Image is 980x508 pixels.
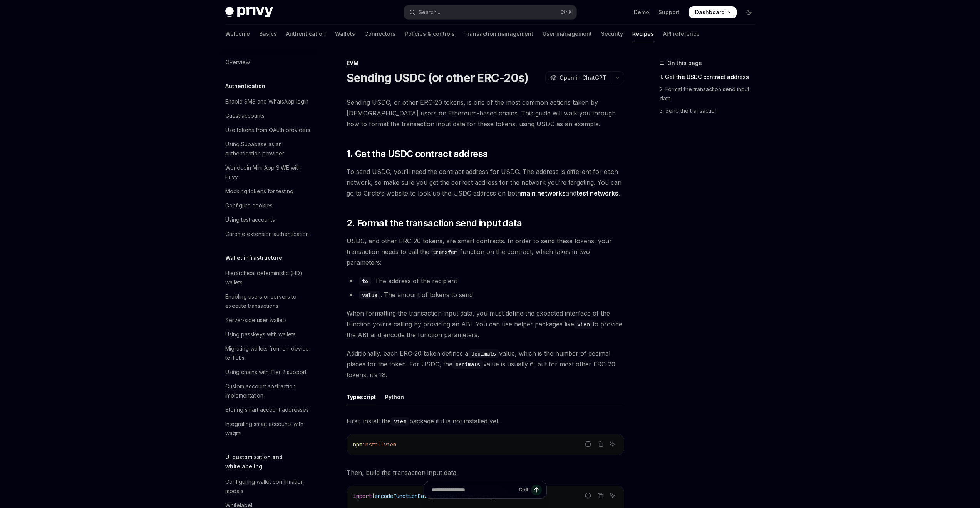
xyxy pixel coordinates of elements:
[219,161,318,184] a: Worldcoin Mini App SIWE with Privy
[695,8,725,16] span: Dashboard
[347,388,376,406] div: Typescript
[225,477,313,496] div: Configuring wallet confirmation modals
[464,25,533,43] a: Transaction management
[225,405,309,414] div: Storing smart account addresses
[347,289,624,300] li: : The amount of tokens to send
[219,227,318,241] a: Chrome extension authentication
[347,308,624,340] span: When formatting the transaction input data, you must define the expected interface of the functio...
[347,348,624,380] span: Additionally, each ERC-20 token defines a value, which is the number of decimal places for the to...
[364,25,395,43] a: Connectors
[225,419,313,438] div: Integrating smart accounts with wagmi
[225,97,308,106] div: Enable SMS and WhatsApp login
[601,25,623,43] a: Security
[347,236,624,268] span: USDC, and other ERC-20 tokens, are smart contracts. In order to send these tokens, your transacti...
[384,441,396,448] span: viem
[362,441,384,448] span: install
[225,453,318,471] h5: UI customization and whitelabeling
[391,417,409,426] code: viem
[359,277,371,286] code: to
[560,9,572,15] span: Ctrl K
[663,25,700,43] a: API reference
[219,403,318,417] a: Storing smart account addresses
[219,123,318,137] a: Use tokens from OAuth providers
[632,25,654,43] a: Recipes
[225,316,287,325] div: Server-side user wallets
[583,439,593,449] button: Report incorrect code
[347,166,624,199] span: To send USDC, you’ll need the contract address for USDC. The address is different for each networ...
[432,481,516,498] input: Ask a question...
[660,71,761,83] a: 1. Get the USDC contract address
[347,148,488,160] span: 1. Get the USDC contract address
[225,7,273,18] img: dark logo
[225,253,282,262] h5: Wallet infrastructure
[219,342,318,365] a: Migrating wallets from on-device to TEEs
[531,485,542,495] button: Send message
[404,5,576,19] button: Open search
[219,184,318,198] a: Mocking tokens for testing
[219,475,318,498] a: Configuring wallet confirmation modals
[225,111,265,120] div: Guest accounts
[576,189,618,197] a: test networks
[335,25,355,43] a: Wallets
[225,215,275,224] div: Using test accounts
[225,229,309,239] div: Chrome extension authentication
[219,213,318,227] a: Using test accounts
[219,137,318,160] a: Using Supabase as an authentication provider
[225,125,310,135] div: Use tokens from OAuth providers
[347,217,522,229] span: 2. Format the transaction send input data
[225,292,313,311] div: Enabling users or servers to execute transactions
[347,97,624,129] span: Sending USDC, or other ERC-20 tokens, is one of the most common actions taken by [DEMOGRAPHIC_DAT...
[219,290,318,313] a: Enabling users or servers to execute transactions
[219,313,318,327] a: Server-side user wallets
[219,55,318,69] a: Overview
[452,360,483,369] code: decimals
[660,83,761,105] a: 2. Format the transaction send input data
[225,58,250,67] div: Overview
[521,189,566,197] a: main networks
[219,379,318,403] a: Custom account abstraction implementation
[595,439,605,449] button: Copy the contents from the code block
[219,365,318,379] a: Using chains with Tier 2 support
[543,25,592,43] a: User management
[225,25,250,43] a: Welcome
[219,95,318,109] a: Enable SMS and WhatsApp login
[225,330,296,339] div: Using passkeys with wallets
[225,140,313,158] div: Using Supabase as an authentication provider
[225,368,307,377] div: Using chains with Tier 2 support
[347,71,529,85] h1: Sending USDC (or other ERC-20s)
[286,25,326,43] a: Authentication
[225,163,313,182] div: Worldcoin Mini App SIWE with Privy
[225,269,313,287] div: Hierarchical deterministic (HD) wallets
[225,382,313,400] div: Custom account abstraction implementation
[419,8,440,17] div: Search...
[468,349,499,358] code: decimals
[429,248,460,256] code: transfer
[219,417,318,440] a: Integrating smart accounts with wagmi
[347,59,624,67] div: EVM
[658,8,680,16] a: Support
[359,291,380,299] code: value
[347,467,624,478] span: Then, build the transaction input data.
[225,187,293,196] div: Mocking tokens for testing
[545,71,611,84] button: Open in ChatGPT
[560,74,606,82] span: Open in ChatGPT
[608,439,618,449] button: Ask AI
[225,344,313,363] div: Migrating wallets from on-device to TEEs
[634,8,649,16] a: Demo
[225,201,273,210] div: Configure cookies
[353,441,362,448] span: npm
[743,6,755,18] button: Toggle dark mode
[259,25,277,43] a: Basics
[385,388,404,406] div: Python
[219,328,318,341] a: Using passkeys with wallets
[347,276,624,286] li: : The address of the recipient
[667,58,702,68] span: On this page
[405,25,455,43] a: Policies & controls
[225,82,265,91] h5: Authentication
[219,109,318,123] a: Guest accounts
[219,266,318,289] a: Hierarchical deterministic (HD) wallets
[574,320,593,329] code: viem
[689,6,737,18] a: Dashboard
[347,416,624,426] span: First, install the package if it is not installed yet.
[219,199,318,212] a: Configure cookies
